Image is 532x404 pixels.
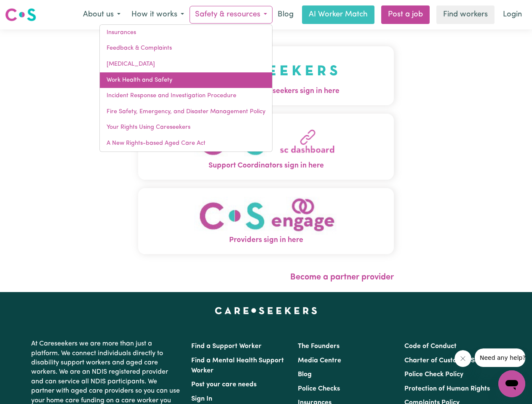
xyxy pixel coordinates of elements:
a: The Founders [298,343,340,350]
iframe: Message from company [475,348,525,367]
button: How it works [126,6,190,24]
a: AI Worker Match [302,5,374,24]
a: Become a partner provider [290,273,394,282]
iframe: Close message [454,350,471,367]
a: Police Checks [298,385,340,392]
a: Careseekers logo [5,5,36,24]
a: Post your care needs [191,381,257,388]
a: Find workers [436,5,495,24]
iframe: Button to launch messaging window [498,370,525,397]
a: Careseekers home page [215,307,317,314]
a: Fire Safety, Emergency, and Disaster Management Policy [100,104,272,120]
a: Find a Mental Health Support Worker [191,357,284,374]
a: Police Check Policy [404,371,463,378]
a: Media Centre [298,357,341,364]
img: Careseekers logo [5,7,36,22]
button: Safety & resources [190,6,273,24]
span: Support Coordinators sign in here [138,160,394,171]
div: Safety & resources [99,24,273,152]
a: Blog [298,371,312,378]
a: Post a job [381,5,430,24]
span: Providers sign in here [138,235,394,246]
a: A New Rights-based Aged Care Act [100,136,272,151]
a: Feedback & Complaints [100,40,272,56]
a: Protection of Human Rights [404,385,490,392]
a: Work Health and Safety [100,72,272,88]
a: Blog [273,5,299,24]
a: Your Rights Using Careseekers [100,120,272,136]
button: Providers sign in here [138,188,394,254]
a: Incident Response and Investigation Procedure [100,88,272,104]
a: Sign In [191,396,212,402]
a: Code of Conduct [404,343,457,350]
span: Need any help? [5,6,51,13]
a: Insurances [100,25,272,41]
a: [MEDICAL_DATA] [100,56,272,72]
a: Login [498,5,527,24]
a: Charter of Customer Service [404,357,494,364]
button: About us [78,6,126,24]
a: Find a Support Worker [191,343,262,350]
